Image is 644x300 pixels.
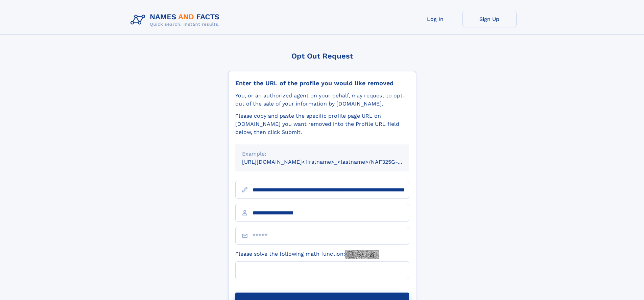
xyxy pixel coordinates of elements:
[235,79,409,87] div: Enter the URL of the profile you would like removed
[242,150,402,158] div: Example:
[242,159,422,165] small: [URL][DOMAIN_NAME]<firstname>_<lastname>/NAF325G-xxxxxxxx
[228,52,416,60] div: Opt Out Request
[235,250,379,259] label: Please solve the following math function:
[462,11,517,27] a: Sign Up
[235,92,409,108] div: You, or an authorized agent on your behalf, may request to opt-out of the sale of your informatio...
[235,112,409,136] div: Please copy and paste the specific profile page URL on [DOMAIN_NAME] you want removed into the Pr...
[408,11,462,27] a: Log In
[128,11,225,29] img: Logo Names and Facts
